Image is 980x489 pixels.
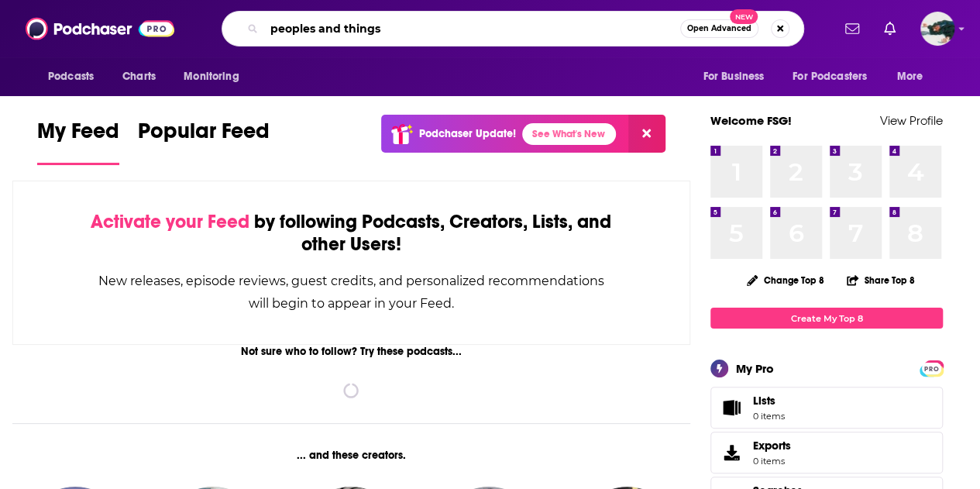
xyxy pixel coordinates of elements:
[753,394,775,408] span: Lists
[920,12,954,46] span: Logged in as fsg.publicity
[692,62,783,91] button: open menu
[878,15,902,42] a: Show notifications dropdown
[922,363,940,374] span: PRO
[37,62,114,91] button: open menu
[753,411,785,422] span: 0 items
[522,123,616,145] a: See What's New
[753,456,791,467] span: 0 items
[173,62,259,91] button: open menu
[122,66,156,88] span: Charts
[138,118,270,165] a: Popular Feed
[37,118,119,153] span: My Feed
[26,14,174,43] img: Podchaser - Follow, Share and Rate Podcasts
[920,12,954,46] button: Show profile menu
[91,270,612,315] div: New releases, episode reviews, guest credits, and personalized recommendations will begin to appe...
[264,16,680,41] input: Search podcasts, credits, & more...
[897,66,923,88] span: More
[716,397,747,418] span: Lists
[753,439,791,453] span: Exports
[12,449,690,462] div: ... and these creators.
[738,270,834,290] button: Change Top 8
[846,265,916,295] button: Share Top 8
[710,432,943,474] a: Exports
[736,361,774,376] div: My Pro
[91,210,249,233] span: Activate your Feed
[687,25,751,33] span: Open Advanced
[730,9,758,24] span: New
[880,113,943,128] a: View Profile
[12,345,690,358] div: Not sure who to follow? Try these podcasts...
[922,362,940,374] a: PRO
[710,308,943,329] a: Create My Top 8
[37,118,119,165] a: My Feed
[222,11,804,46] div: Search podcasts, credits, & more...
[782,62,889,91] button: open menu
[920,12,954,46] img: User Profile
[138,118,270,153] span: Popular Feed
[710,387,943,429] a: Lists
[48,66,94,88] span: Podcasts
[710,113,792,128] a: Welcome FSG!
[184,66,239,88] span: Monitoring
[716,442,747,463] span: Exports
[753,394,785,408] span: Lists
[703,66,764,88] span: For Business
[112,62,165,91] a: Charts
[886,62,943,91] button: open menu
[680,19,758,38] button: Open AdvancedNew
[839,15,865,42] a: Show notifications dropdown
[91,211,612,256] div: by following Podcasts, Creators, Lists, and other Users!
[419,127,516,140] p: Podchaser Update!
[793,66,867,88] span: For Podcasters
